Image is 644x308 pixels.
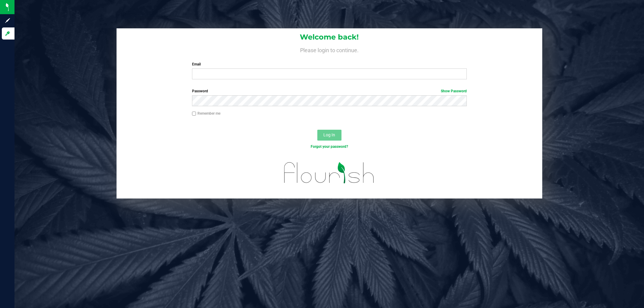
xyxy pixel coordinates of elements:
[192,112,196,116] input: Remember me
[441,89,467,93] a: Show Password
[5,30,11,37] inline-svg: Log in
[192,111,220,116] label: Remember me
[311,144,348,149] a: Forgot your password?
[5,17,11,24] inline-svg: Sign up
[323,132,335,137] span: Log In
[276,156,383,190] img: flourish_logo.svg
[192,62,467,67] label: Email
[192,89,208,93] span: Password
[117,46,542,53] h4: Please login to continue.
[117,33,542,41] h1: Welcome back!
[317,130,341,141] button: Log In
